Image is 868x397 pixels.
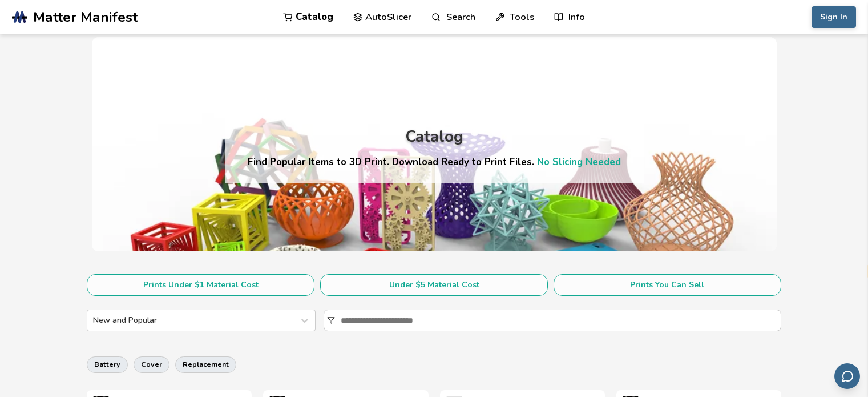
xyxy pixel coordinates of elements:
[248,155,621,169] h4: Find Popular Items to 3D Print. Download Ready to Print Files.
[834,363,860,389] button: Send feedback via email
[405,128,463,146] div: Catalog
[537,155,621,169] a: No Slicing Needed
[87,274,314,296] button: Prints Under $1 Material Cost
[93,316,95,325] input: New and Popular
[175,356,236,372] button: replacement
[554,274,781,296] button: Prints You Can Sell
[87,356,128,372] button: battery
[33,9,138,25] span: Matter Manifest
[134,356,169,372] button: cover
[320,274,548,296] button: Under $5 Material Cost
[812,6,856,28] button: Sign In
